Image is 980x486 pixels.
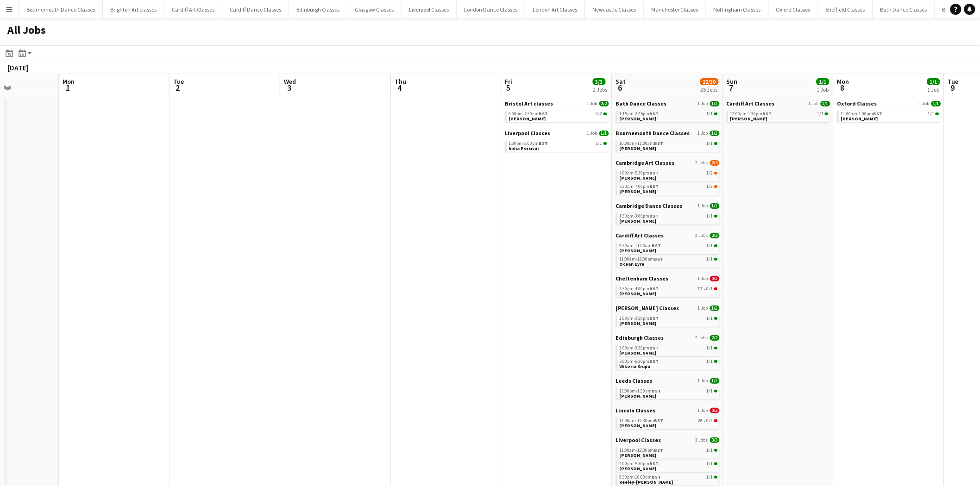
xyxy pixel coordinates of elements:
button: Nottingham Classes [706,0,769,19]
button: London Art Classes [525,0,585,19]
button: Bath Dance Classes [873,0,935,19]
button: Oxford Classes [769,0,818,19]
div: [DATE] [7,63,29,72]
button: Cardiff Dance Classes [222,0,289,19]
button: Glasgow Classes [347,0,402,19]
button: Edinburgh Classes [289,0,347,19]
button: Bournemouth Dance Classes [19,0,103,19]
button: Cardiff Art Classes [164,0,222,19]
button: Newcastle Classes [585,0,644,19]
button: Liverpool Classes [402,0,457,19]
button: Sheffield Classes [818,0,873,19]
button: Manchester Classes [644,0,706,19]
button: Brighton Art classes [103,0,164,19]
button: London Dance Classes [457,0,525,19]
